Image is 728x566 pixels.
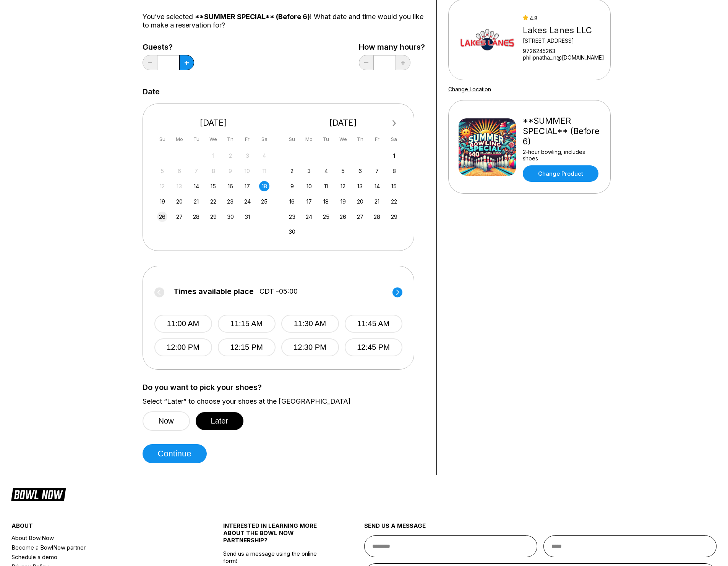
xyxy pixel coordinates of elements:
div: Choose Friday, November 28th, 2025 [372,212,382,222]
div: Choose Thursday, November 6th, 2025 [355,166,365,176]
div: Not available Thursday, October 2nd, 2025 [225,150,235,161]
div: Choose Monday, November 3rd, 2025 [304,166,314,176]
div: Not available Saturday, October 4th, 2025 [259,150,269,161]
div: Choose Saturday, November 1st, 2025 [389,150,399,161]
div: We [338,134,348,144]
div: Choose Tuesday, October 28th, 2025 [191,212,201,222]
label: Do you want to pick your shoes? [143,383,425,391]
label: Guests? [143,43,194,51]
a: philipnatha...n@[DOMAIN_NAME] [523,54,604,61]
div: Choose Wednesday, November 19th, 2025 [338,196,348,207]
div: Choose Wednesday, October 29th, 2025 [208,212,219,222]
button: Later [196,412,244,430]
button: 12:00 PM [154,338,212,356]
div: Th [225,134,235,144]
div: Th [355,134,365,144]
span: Times available place [173,287,254,296]
div: Choose Tuesday, October 14th, 2025 [191,181,201,191]
a: About BowlNow [11,533,188,543]
div: INTERESTED IN LEARNING MORE ABOUT THE BOWL NOW PARTNERSHIP? [223,522,329,550]
div: Not available Wednesday, October 8th, 2025 [208,166,219,176]
div: Choose Monday, October 20th, 2025 [174,196,185,207]
a: Change Product [523,165,598,182]
div: Fr [242,134,253,144]
div: Choose Monday, November 17th, 2025 [304,196,314,207]
button: 11:45 AM [345,315,402,333]
div: about [11,522,188,533]
div: **SUMMER SPECIAL** (Before 6) [523,116,600,147]
div: Choose Tuesday, November 4th, 2025 [321,166,331,176]
div: Choose Sunday, November 30th, 2025 [287,226,297,237]
label: Date [143,87,160,96]
div: Choose Sunday, October 19th, 2025 [157,196,167,207]
div: 9726245263 [523,48,604,54]
button: Next Month [388,117,400,129]
div: month 2025-11 [286,150,400,237]
button: 12:30 PM [281,338,339,356]
a: Schedule a demo [11,552,188,562]
button: 11:00 AM [154,315,212,333]
div: 4.8 [523,15,604,21]
div: Choose Saturday, October 25th, 2025 [259,196,269,207]
div: Choose Friday, October 17th, 2025 [242,181,253,191]
div: Choose Saturday, October 18th, 2025 [259,181,269,191]
button: 12:15 PM [218,338,276,356]
div: Choose Monday, November 10th, 2025 [304,181,314,191]
img: Lakes Lanes LLC [459,11,516,68]
div: Choose Saturday, November 8th, 2025 [389,166,399,176]
div: Choose Friday, November 7th, 2025 [372,166,382,176]
div: Choose Wednesday, November 12th, 2025 [338,181,348,191]
div: Choose Wednesday, November 5th, 2025 [338,166,348,176]
div: [DATE] [154,118,273,128]
div: Not available Sunday, October 12th, 2025 [157,181,167,191]
div: Not available Friday, October 3rd, 2025 [242,150,253,161]
div: send us a message [364,522,717,535]
div: Choose Tuesday, November 25th, 2025 [321,212,331,222]
div: Choose Wednesday, November 26th, 2025 [338,212,348,222]
div: Choose Saturday, November 22nd, 2025 [389,196,399,207]
div: Choose Saturday, November 29th, 2025 [389,212,399,222]
div: Choose Tuesday, October 21st, 2025 [191,196,201,207]
div: We [208,134,219,144]
div: Choose Monday, November 24th, 2025 [304,212,314,222]
div: Tu [321,134,331,144]
span: CDT -05:00 [259,287,298,296]
label: How many hours? [359,43,425,51]
div: Not available Wednesday, October 1st, 2025 [208,150,219,161]
div: Choose Sunday, November 2nd, 2025 [287,166,297,176]
div: Not available Friday, October 10th, 2025 [242,166,253,176]
div: Choose Wednesday, October 15th, 2025 [208,181,219,191]
div: Su [157,134,167,144]
div: Choose Thursday, October 30th, 2025 [225,212,235,222]
div: Mo [174,134,185,144]
div: [STREET_ADDRESS] [523,37,604,44]
a: Become a BowlNow partner [11,543,188,552]
div: Choose Sunday, November 9th, 2025 [287,181,297,191]
button: Now [143,411,190,431]
div: Not available Saturday, October 11th, 2025 [259,166,269,176]
div: Choose Sunday, November 23rd, 2025 [287,212,297,222]
div: You’ve selected ! What date and time would you like to make a reservation for? [143,13,425,29]
div: Choose Wednesday, October 22nd, 2025 [208,196,219,207]
div: Choose Tuesday, November 11th, 2025 [321,181,331,191]
div: Choose Thursday, October 23rd, 2025 [225,196,235,207]
span: **SUMMER SPECIAL** (Before 6) [195,13,310,21]
div: Tu [191,134,201,144]
label: Select “Later” to choose your shoes at the [GEOGRAPHIC_DATA] [143,397,425,406]
div: month 2025-10 [156,150,271,222]
div: Choose Sunday, October 26th, 2025 [157,212,167,222]
div: Choose Thursday, November 20th, 2025 [355,196,365,207]
img: **SUMMER SPECIAL** (Before 6) [459,118,516,176]
div: Not available Monday, October 13th, 2025 [174,181,185,191]
div: Choose Thursday, November 27th, 2025 [355,212,365,222]
div: Not available Tuesday, October 7th, 2025 [191,166,201,176]
div: Choose Monday, October 27th, 2025 [174,212,185,222]
div: Choose Friday, October 24th, 2025 [242,196,253,207]
div: Choose Thursday, November 13th, 2025 [355,181,365,191]
div: Choose Friday, November 14th, 2025 [372,181,382,191]
div: Choose Saturday, November 15th, 2025 [389,181,399,191]
button: 11:15 AM [218,315,276,333]
div: 2-hour bowling, includes shoes [523,149,600,162]
div: Choose Tuesday, November 18th, 2025 [321,196,331,207]
div: Choose Thursday, October 16th, 2025 [225,181,235,191]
